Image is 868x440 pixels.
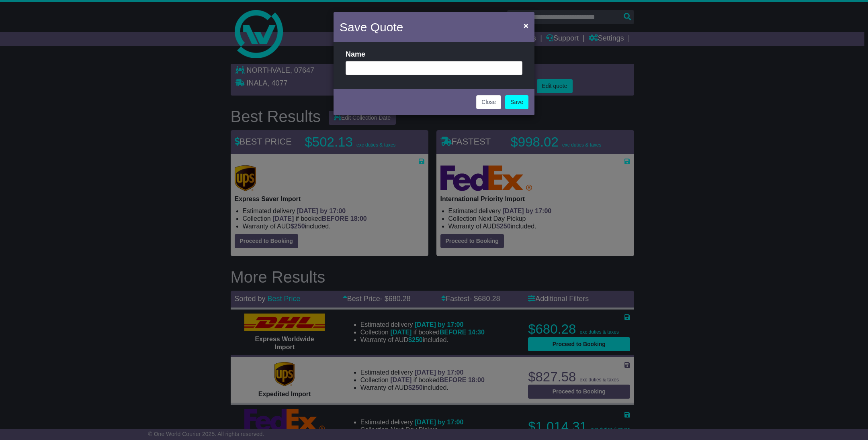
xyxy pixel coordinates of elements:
[346,50,365,59] label: Name
[476,95,501,109] button: Close
[524,21,528,30] span: ×
[505,95,528,109] a: Save
[520,17,532,34] button: Close
[340,18,403,36] h4: Save Quote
